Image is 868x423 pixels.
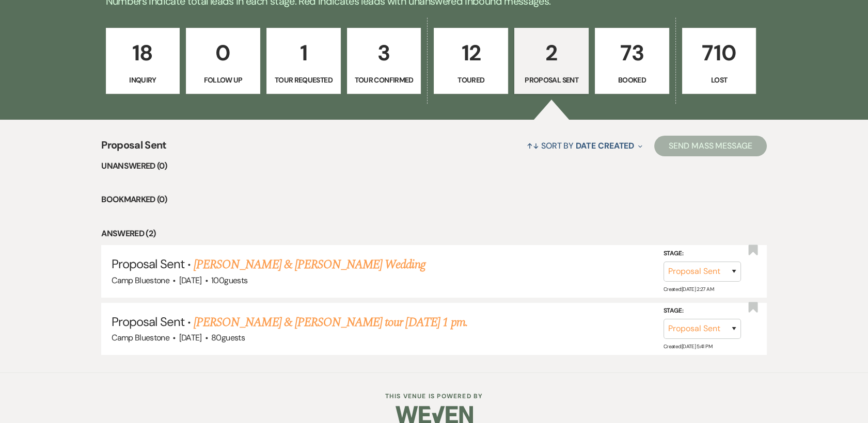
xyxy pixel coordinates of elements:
[595,28,669,94] a: 73Booked
[514,28,589,94] a: 2Proposal Sent
[193,74,254,86] p: Follow Up
[273,74,334,86] p: Tour Requested
[654,136,767,156] button: Send Mass Message
[523,132,646,159] button: Sort By Date Created
[194,255,425,274] a: [PERSON_NAME] & [PERSON_NAME] Wedding
[273,36,334,70] p: 1
[101,137,167,159] span: Proposal Sent
[682,28,756,94] a: 710Lost
[664,285,714,292] span: Created: [DATE] 2:27 AM
[354,74,415,86] p: Tour Confirmed
[354,36,415,70] p: 3
[521,36,582,70] p: 2
[179,332,202,343] span: [DATE]
[101,193,767,206] li: Bookmarked (0)
[521,74,582,86] p: Proposal Sent
[664,248,741,259] label: Stage:
[434,28,508,94] a: 12Toured
[193,36,254,70] p: 0
[113,74,173,86] p: Inquiry
[211,332,245,343] span: 80 guests
[440,36,501,70] p: 12
[664,343,712,350] span: Created: [DATE] 5:41 PM
[112,314,184,330] span: Proposal Sent
[112,275,169,286] span: Camp Bluestone
[112,256,184,272] span: Proposal Sent
[689,36,750,70] p: 710
[179,275,202,286] span: [DATE]
[266,28,341,94] a: 1Tour Requested
[106,28,180,94] a: 18Inquiry
[576,140,634,151] span: Date Created
[689,74,750,86] p: Lost
[101,227,767,240] li: Answered (2)
[113,36,173,70] p: 18
[602,74,662,86] p: Booked
[602,36,662,70] p: 73
[527,140,539,151] span: ↑↓
[101,159,767,173] li: Unanswered (0)
[347,28,421,94] a: 3Tour Confirmed
[112,332,169,343] span: Camp Bluestone
[186,28,260,94] a: 0Follow Up
[194,313,468,332] a: [PERSON_NAME] & [PERSON_NAME] tour [DATE] 1 pm.
[664,305,741,317] label: Stage:
[211,275,247,286] span: 100 guests
[440,74,501,86] p: Toured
